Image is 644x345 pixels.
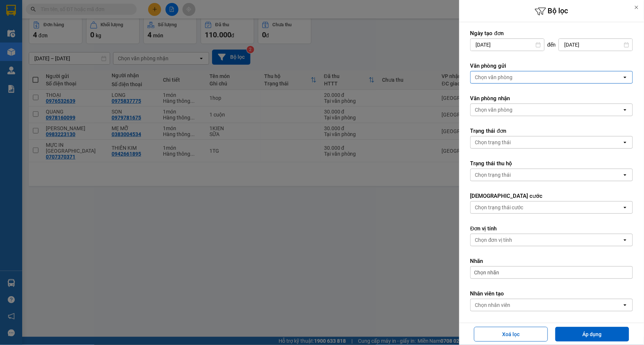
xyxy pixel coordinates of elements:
[470,30,633,37] label: Ngày tạo đơn
[470,62,633,70] label: Văn phòng gửi
[470,257,633,265] label: Nhãn
[475,74,513,81] div: Chọn văn phòng
[470,160,633,167] label: Trạng thái thu hộ
[622,107,628,113] svg: open
[622,204,628,210] svg: open
[622,74,628,80] svg: open
[475,171,511,179] div: Chọn trạng thái
[622,237,628,243] svg: open
[470,192,633,200] label: [DEMOGRAPHIC_DATA] cước
[459,6,644,17] h6: Bộ lọc
[470,127,633,135] label: Trạng thái đơn
[475,301,511,309] div: Chọn nhân viên
[622,302,628,308] svg: open
[622,172,628,178] svg: open
[475,106,513,114] div: Chọn văn phòng
[474,327,548,342] button: Xoá lọc
[470,225,633,232] label: Đơn vị tính
[559,39,633,51] input: Select a date.
[555,327,629,342] button: Áp dụng
[475,236,512,244] div: Chọn đơn vị tính
[475,139,511,146] div: Chọn trạng thái
[475,204,524,211] div: Chọn trạng thái cước
[622,139,628,145] svg: open
[474,269,500,276] span: Chọn nhãn
[548,41,556,48] span: đến
[471,39,544,51] input: Select a date.
[470,290,633,297] label: Nhân viên tạo
[470,95,633,102] label: Văn phòng nhận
